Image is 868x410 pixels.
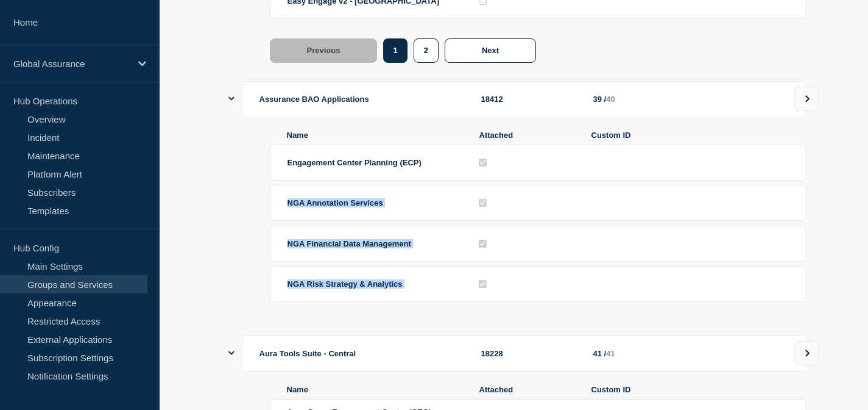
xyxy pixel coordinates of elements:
[287,131,465,140] span: Name
[591,385,789,394] span: Custom ID
[481,349,579,358] div: 18228
[259,349,356,358] span: Aura Tools Suite - Central
[288,198,383,207] span: NGA Annotation Services
[606,349,615,358] span: 41
[383,38,407,63] button: 1
[288,239,411,248] span: NGA Financial Data Management
[228,81,235,117] button: showServices
[606,95,615,104] span: 40
[288,158,422,167] span: Engagement Center Planning (ECP)
[307,46,340,55] span: Previous
[482,46,499,55] span: Next
[445,38,536,63] button: Next
[288,279,403,289] span: NGA Risk Strategy & Analytics
[287,385,465,394] span: Name
[591,131,789,140] span: Custom ID
[414,38,439,63] button: 2
[479,385,577,394] span: Attached
[593,349,607,358] span: 41 /
[13,59,130,69] p: Global Assurance
[270,38,378,63] button: Previous
[481,95,579,104] div: 18412
[259,95,369,104] span: Assurance BAO Applications
[593,95,607,104] span: 39 /
[479,131,577,140] span: Attached
[228,336,235,372] button: showServices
